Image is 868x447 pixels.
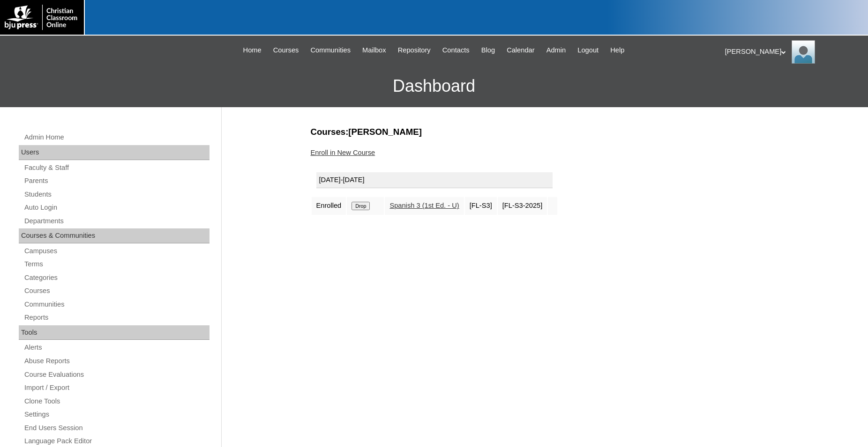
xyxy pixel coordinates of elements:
span: Calendar [507,45,534,56]
a: Blog [477,45,500,56]
a: Import / Export [23,382,210,394]
a: Calendar [502,45,539,56]
a: Repository [393,45,435,56]
a: Abuse Reports [23,355,210,367]
a: Reports [23,312,210,323]
div: Users [19,145,210,160]
span: Contacts [442,45,470,56]
span: Courses [273,45,299,56]
span: Logout [577,45,599,56]
span: Home [243,45,262,56]
a: Auto Login [23,202,210,213]
a: Communities [23,299,210,310]
a: Mailbox [358,45,391,56]
a: Categories [23,272,210,284]
span: Admin [546,45,566,56]
a: Communities [306,45,355,56]
a: Faculty & Staff [23,162,210,174]
span: Mailbox [362,45,386,56]
td: [FL-S3-2025] [498,197,547,215]
td: [FL-S3] [465,197,497,215]
a: Courses [23,285,210,297]
a: Enroll in New Course [311,149,375,156]
span: Blog [481,45,495,56]
a: Students [23,189,210,200]
a: Contacts [438,45,474,56]
a: Alerts [23,342,210,353]
div: Tools [19,325,210,340]
a: Language Pack Editor [23,435,210,447]
a: Logout [573,45,603,56]
a: Clone Tools [23,396,210,407]
span: Help [610,45,624,56]
td: Enrolled [312,197,346,215]
a: Home [239,45,266,56]
input: Drop [352,202,370,210]
a: Course Evaluations [23,369,210,381]
div: [PERSON_NAME] [725,40,859,64]
h3: Dashboard [5,65,863,107]
a: Admin Home [23,132,210,143]
img: logo-white.png [5,5,79,30]
a: Help [606,45,629,56]
a: Campuses [23,245,210,257]
a: Spanish 3 (1st Ed. - U) [389,202,459,209]
a: Admin [542,45,571,56]
a: Settings [23,409,210,420]
img: Jonelle Rodriguez [792,40,815,64]
h3: Courses:[PERSON_NAME] [311,126,775,138]
span: Communities [310,45,351,56]
a: Courses [269,45,304,56]
a: End Users Session [23,422,210,434]
span: Repository [398,45,431,56]
a: Parents [23,175,210,187]
div: [DATE]-[DATE] [316,172,553,188]
div: Courses & Communities [19,228,210,243]
a: Terms [23,258,210,270]
a: Departments [23,215,210,227]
